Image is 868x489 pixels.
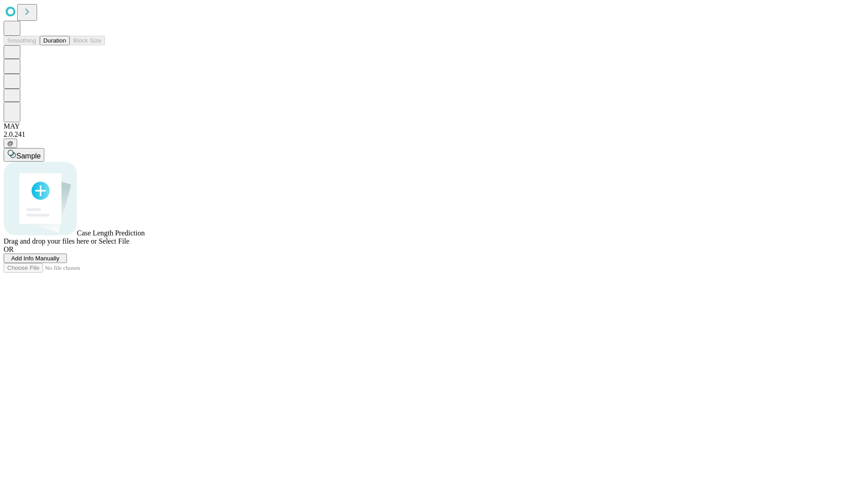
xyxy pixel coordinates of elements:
[40,36,70,45] button: Duration
[4,139,17,148] button: @
[4,254,67,263] button: Add Info Manually
[4,130,864,139] div: 2.0.241
[11,255,60,262] span: Add Info Manually
[77,229,145,237] span: Case Length Prediction
[7,140,14,147] span: @
[4,36,40,45] button: Smoothing
[4,245,14,253] span: OR
[16,152,41,160] span: Sample
[4,148,44,162] button: Sample
[99,237,129,245] span: Select File
[4,122,864,130] div: MAY
[70,36,105,45] button: Block Size
[4,237,97,245] span: Drag and drop your files here or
